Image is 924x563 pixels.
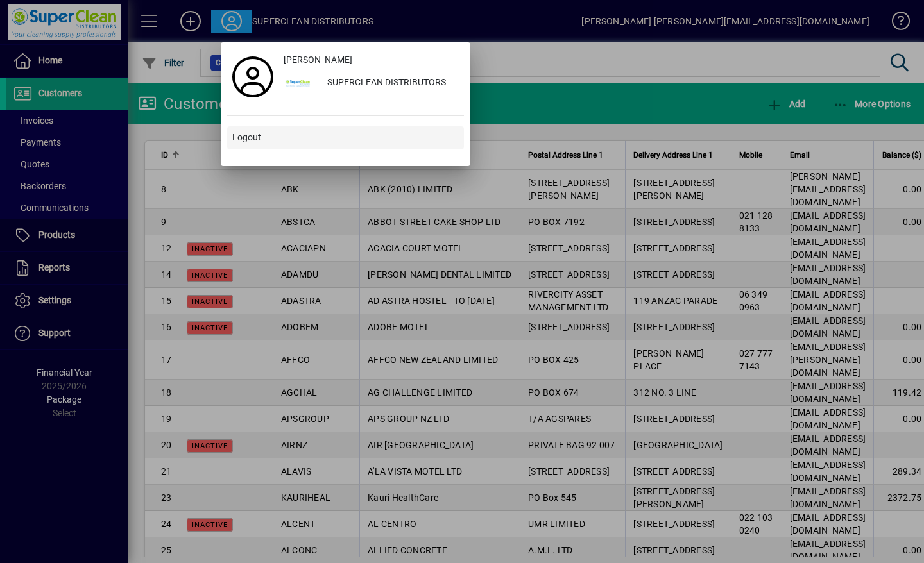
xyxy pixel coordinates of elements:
button: SUPERCLEAN DISTRIBUTORS [278,72,464,95]
span: [PERSON_NAME] [284,53,352,67]
a: [PERSON_NAME] [278,49,464,72]
a: Profile [227,65,278,88]
div: SUPERCLEAN DISTRIBUTORS [317,72,464,95]
span: Logout [232,131,261,144]
button: Logout [227,126,464,149]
